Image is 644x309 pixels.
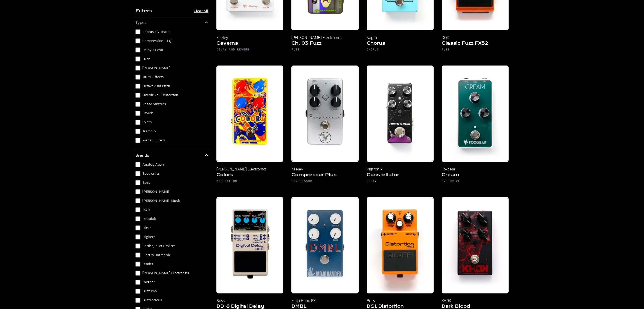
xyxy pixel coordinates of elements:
[135,120,140,125] input: Synth
[142,225,152,230] span: Diezel
[442,166,509,172] p: Foxgear
[135,75,140,80] input: Multi-Effects
[142,253,171,258] span: Electro Harmonix
[216,166,283,172] p: [PERSON_NAME] Electronics
[291,40,358,47] h5: Ch. 03 Fuzz
[142,29,170,34] span: Chorus + Vibrato
[135,216,140,221] input: Deltalab
[291,197,358,293] img: Mojo Hand FX DMBL
[142,84,170,89] span: Octave and Pitch
[194,9,208,14] button: Clear All
[216,179,283,185] h6: Modulation
[142,189,171,194] span: [PERSON_NAME]
[135,225,140,230] input: Diezel
[216,40,283,47] h5: Caverns
[442,66,509,162] img: Foxgear Cream
[135,84,140,89] input: Octave and Pitch
[367,197,434,293] img: Boss DS1 Distortion
[135,180,140,185] input: Boss
[142,243,176,249] span: Earthquaker Devices
[142,207,150,212] span: DOD
[135,171,140,176] input: Beetronics
[135,253,140,258] input: Electro Harmonix
[367,166,434,172] p: Pigtronix
[216,172,283,179] h5: Colors
[291,172,358,179] h5: Compressor Plus
[367,172,434,179] h5: Constellator
[142,216,156,221] span: Deltalab
[291,297,358,303] p: Mojo Hand FX
[142,129,156,134] span: Tremolo
[142,66,171,71] span: [PERSON_NAME]
[135,8,152,14] h4: Filters
[291,66,358,162] img: Keeley Compressor Plus
[142,120,152,125] span: Synth
[135,152,208,158] summary: brands
[135,138,140,143] input: Wahs + Filters
[216,197,283,293] img: Boss DD-6 Delay - Noise Boyz
[142,162,164,167] span: Analog Alien
[142,93,178,98] span: Overdrive + Distortion
[135,19,208,25] summary: types
[135,29,140,34] input: Chorus + Vibrato
[135,234,140,239] input: Digitech
[135,152,149,158] p: brands
[142,111,153,116] span: Reverb
[291,66,358,189] a: Keeley Compressor Plus Keeley Compressor Plus Compressor
[216,66,283,189] a: Finch Electronics Colors [PERSON_NAME] Electronics Colors Modulation
[135,243,140,249] input: Earthquaker Devices
[216,297,283,303] p: Boss
[442,66,509,189] a: Foxgear Cream Foxgear Cream Overdrive
[142,56,150,61] span: Fuzz
[442,197,509,293] img: KHDK Dark Blood
[442,297,509,303] p: KHDK
[135,56,140,61] input: Fuzz
[135,271,140,276] input: [PERSON_NAME] Electronics
[367,297,434,303] p: Boss
[135,102,140,107] input: Phase Shifters
[142,198,181,203] span: [PERSON_NAME] Music
[135,207,140,212] input: DOD
[142,271,189,276] span: [PERSON_NAME] Electronics
[367,34,434,40] p: Supro
[367,47,434,53] h6: Chorus
[442,47,509,53] h6: Fuzz
[291,179,358,185] h6: Compressor
[142,75,164,80] span: Multi-Effects
[135,19,147,25] p: types
[291,47,358,53] h6: Fuzz
[142,262,153,267] span: Fender
[135,38,140,43] input: Compression + EQ
[135,66,140,71] input: [PERSON_NAME]
[142,38,172,43] span: Compression + EQ
[442,34,509,40] p: DOD
[442,179,509,185] h6: Overdrive
[135,47,140,52] input: Delay + Echo
[291,34,358,40] p: [PERSON_NAME] Electronics
[367,66,434,162] img: Pigtronix Constellator
[142,180,150,185] span: Boss
[135,129,140,134] input: Tremolo
[142,280,155,285] span: Foxgear
[216,47,283,53] h6: Delay and Reverb
[135,280,140,285] input: Foxgear
[367,66,434,189] a: Pigtronix Constellator Pigtronix Constellator Delay
[135,198,140,203] input: [PERSON_NAME] Music
[135,262,140,267] input: Fender
[142,234,156,239] span: Digitech
[135,111,140,116] input: Reverb
[135,93,140,98] input: Overdrive + Distortion
[291,166,358,172] p: Keeley
[142,298,162,303] span: Fuzzrocious
[142,171,160,176] span: Beetronics
[135,298,140,303] input: Fuzzrocious
[367,40,434,47] h5: Chorus
[142,102,166,107] span: Phase Shifters
[142,289,157,294] span: Fuzz Imp
[135,289,140,294] input: Fuzz Imp
[135,162,140,167] input: Analog Alien
[216,66,283,162] img: Finch Electronics Colors
[135,189,140,194] input: [PERSON_NAME]
[142,138,165,143] span: Wahs + Filters
[442,40,509,47] h5: Classic Fuzz FX52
